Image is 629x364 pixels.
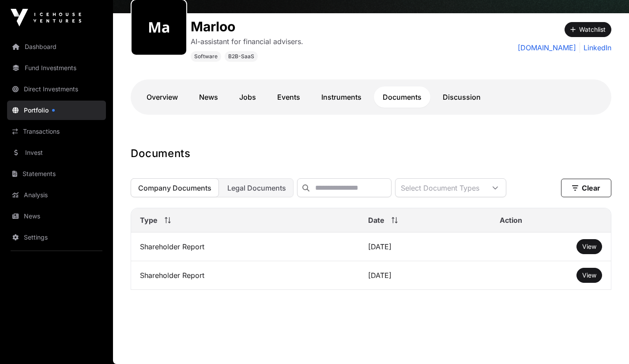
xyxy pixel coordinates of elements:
td: Shareholder Report [131,233,359,261]
a: Overview [138,86,187,108]
span: View [582,243,596,250]
td: [DATE] [359,261,490,290]
a: Direct Investments [7,79,106,99]
img: marloo429.png [135,4,183,51]
iframe: Chat Widget [585,322,629,364]
a: LinkedIn [580,42,611,53]
a: Instruments [313,86,370,108]
button: Watchlist [565,22,611,37]
a: Analysis [7,185,106,205]
a: News [7,206,106,226]
span: Company Documents [138,184,211,192]
nav: Tabs [138,86,604,108]
span: Date [368,215,384,225]
button: View [576,268,602,283]
h1: Documents [131,146,611,161]
img: Icehouse Ventures Logo [11,9,81,26]
h1: Marloo [191,19,303,34]
a: Portfolio [7,101,106,120]
span: Action [500,215,522,225]
a: Statements [7,164,106,184]
a: Events [268,86,309,108]
span: View [582,271,596,279]
a: Invest [7,143,106,162]
a: Transactions [7,122,106,141]
span: Software [194,53,218,60]
button: View [576,239,602,254]
p: AI-assistant for financial advisers. [191,36,303,47]
div: Select Document Types [395,179,485,197]
a: View [582,242,596,251]
a: Documents [374,86,430,108]
span: B2B-SaaS [228,53,254,60]
button: Legal Documents [220,178,294,197]
a: Jobs [230,86,265,108]
a: Fund Investments [7,58,106,78]
td: Shareholder Report [131,261,359,290]
a: Dashboard [7,37,106,56]
a: Settings [7,228,106,247]
span: Type [140,215,158,225]
span: Legal Documents [227,184,286,192]
a: View [582,271,596,280]
button: Company Documents [131,178,219,197]
td: [DATE] [359,233,490,261]
button: Clear [561,179,611,197]
a: News [190,86,227,108]
a: [DOMAIN_NAME] [518,42,576,53]
a: Discussion [434,86,490,108]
